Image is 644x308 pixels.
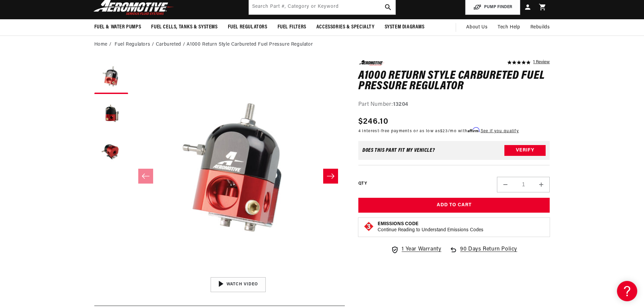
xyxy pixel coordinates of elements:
span: Fuel Filters [278,24,306,31]
img: Emissions code [363,221,374,232]
button: Add to Cart [358,198,550,213]
li: Fuel Regulators [115,41,156,48]
summary: Accessories & Specialty [311,19,380,35]
button: Slide right [323,169,338,184]
button: Load image 1 in gallery view [94,60,128,94]
li: Carbureted [156,41,187,48]
button: Emissions CodeContinue Reading to Understand Emissions Codes [378,221,483,233]
summary: System Diagrams [380,19,430,35]
div: Does This part fit My vehicle? [362,148,435,153]
button: Slide left [138,169,153,184]
span: System Diagrams [385,24,425,31]
a: About Us [461,19,493,35]
h1: A1000 Return Style Carbureted Fuel Pressure Regulator [358,71,550,92]
summary: Rebuilds [525,19,555,35]
summary: Fuel Cells, Tanks & Systems [146,19,222,35]
div: Part Number: [358,100,550,109]
nav: breadcrumbs [94,41,550,48]
p: Continue Reading to Understand Emissions Codes [378,227,483,233]
button: Load image 3 in gallery view [94,135,128,168]
li: A1000 Return Style Carbureted Fuel Pressure Regulator [187,41,313,48]
summary: Fuel & Water Pumps [89,19,146,35]
button: Load image 2 in gallery view [94,97,128,131]
a: Home [94,41,108,48]
strong: 13204 [393,102,408,107]
span: Affirm [468,127,479,133]
summary: Fuel Regulators [223,19,272,35]
summary: Tech Help [493,19,525,35]
span: 90 Days Return Policy [460,245,517,261]
span: Accessories & Specialty [316,24,375,31]
span: 1 Year Warranty [402,245,441,254]
strong: Emissions Code [378,221,419,227]
span: $23 [440,129,448,133]
p: 4 interest-free payments or as low as /mo with . [358,128,519,134]
span: $246.10 [358,116,388,128]
media-gallery: Gallery Viewer [94,60,345,292]
span: Fuel Cells, Tanks & Systems [151,24,217,31]
a: 90 Days Return Policy [449,245,517,261]
span: Fuel & Water Pumps [94,24,141,31]
button: Verify [504,145,546,156]
span: About Us [466,25,487,30]
summary: Fuel Filters [272,19,311,35]
label: QTY [358,181,367,187]
span: Fuel Regulators [228,24,267,31]
a: 1 reviews [533,60,550,65]
a: See if you qualify - Learn more about Affirm Financing (opens in modal) [481,129,519,133]
span: Rebuilds [530,24,550,31]
a: 1 Year Warranty [391,245,441,254]
span: Tech Help [498,24,520,31]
